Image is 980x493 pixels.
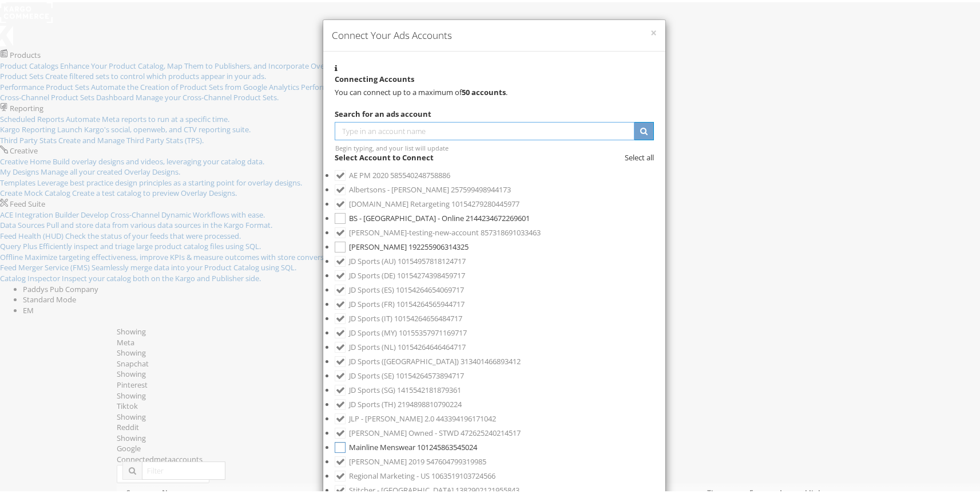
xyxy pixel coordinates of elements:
span: AE PM 2020 [349,168,388,178]
span: JD Sports (AU) [349,254,396,264]
span: 10154264654069717 [396,282,464,293]
span: [PERSON_NAME] Owned - STWD [349,425,459,436]
span: 313401466893412 [461,354,521,364]
strong: Search for an ads account [335,107,431,117]
span: 10155357971169717 [399,325,467,336]
span: BS - [GEOGRAPHIC_DATA] - Online [349,211,464,221]
span: 1415542181879361 [397,382,461,393]
span: 2144234672269601 [466,211,530,221]
span: 472625240214517 [461,425,521,436]
span: 192255906314325 [408,239,469,250]
span: [DOMAIN_NAME] Retargeting [349,196,450,207]
strong: 50 accounts [462,85,506,95]
span: JD Sports (MY) [349,325,397,336]
span: 443394196171042 [436,411,496,421]
span: JLP - [PERSON_NAME] 2.0 [349,411,434,421]
span: 585540248758886 [390,168,450,178]
span: JD Sports (DE) [349,268,395,278]
span: [PERSON_NAME]-testing-new-account [349,225,479,235]
span: Regional Marketing - US [349,468,430,479]
span: JD Sports (SG) [349,382,395,393]
h4: Connect Your Ads Accounts [332,26,657,40]
span: 10154957818124717 [398,254,466,264]
span: 101245863545024 [417,440,477,450]
span: 547604799319985 [426,454,486,464]
div: Begin typing, and your list will update [335,141,653,150]
span: Mainline Menswear [349,440,415,450]
strong: Select Account to Connect [335,150,434,160]
span: Stitcher - [GEOGRAPHIC_DATA] [349,483,454,493]
span: [PERSON_NAME] 2019 [349,454,424,464]
span: 10154279280445977 [451,196,519,207]
span: 257599498944173 [451,182,511,192]
span: JD Sports (SE) [349,368,394,378]
span: JD Sports (IT) [349,311,392,321]
span: Select all [625,150,654,160]
button: × [650,25,657,37]
span: 10154274398459717 [397,268,465,278]
span: JD Sports (FR) [349,297,395,307]
span: 2194898810790224 [398,397,462,407]
span: JD Sports (TH) [349,397,396,407]
span: [PERSON_NAME] [349,239,407,250]
span: JD Sports (NL) [349,340,396,350]
input: Type in an account name [335,120,634,138]
span: 1382902121955843 [455,483,519,493]
strong: Connecting Accounts [335,72,414,82]
span: 10154264565944717 [396,297,465,307]
span: 10154264656484717 [394,311,462,321]
span: 10154264646464717 [398,340,466,350]
span: JD Sports (ES) [349,282,394,293]
div: You can connect up to a maximum of . [335,85,654,96]
span: 10154264573894717 [396,368,464,378]
span: 857318691033463 [481,225,541,235]
span: Albertsons - [PERSON_NAME] [349,182,449,192]
span: 1063519103724566 [431,468,495,479]
span: JD Sports ([GEOGRAPHIC_DATA]) [349,354,459,364]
